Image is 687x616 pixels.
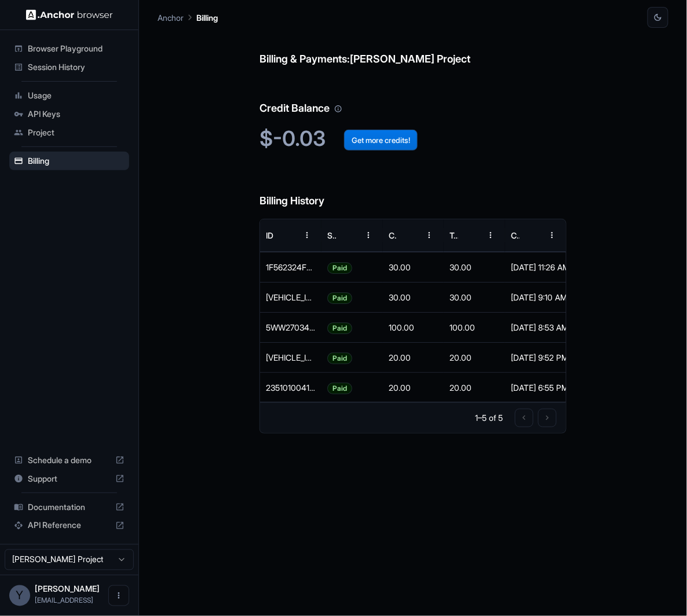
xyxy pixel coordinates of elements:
div: Billing [9,152,129,170]
div: 9HY07704P66746353 [260,342,321,372]
span: Paid [328,373,352,403]
div: ID [266,230,273,240]
button: Open menu [108,585,129,606]
svg: Your credit balance will be consumed as you use the API. Visit the usage page to view a breakdown... [334,105,342,113]
span: Paid [328,283,352,313]
div: 30.00 [383,252,444,282]
span: Billing [28,155,125,167]
span: Documentation [28,501,111,513]
span: API Keys [28,108,125,120]
div: 100.00 [444,312,505,342]
div: 0MC85019KK6405533 [260,282,321,312]
div: Documentation [9,498,129,516]
span: Session History [28,61,125,73]
span: Schedule a demo [28,454,111,466]
div: API Keys [9,105,129,123]
span: yuma@o-mega.ai [35,596,93,605]
div: Usage [9,86,129,105]
div: 30.00 [444,252,505,282]
span: Paid [328,343,352,373]
img: Anchor Logo [26,9,113,20]
button: Get more credits! [344,130,418,151]
span: Support [28,473,111,485]
h6: Credit Balance [260,77,566,117]
div: Total Cost [450,230,458,240]
span: Usage [28,90,125,101]
p: 1–5 of 5 [476,412,503,424]
button: Menu [419,225,440,245]
div: 20.00 [383,372,444,402]
div: Project [9,123,129,142]
span: Paid [328,313,352,343]
div: [DATE] 9:10 AM [511,283,561,312]
div: 2351010041007852L [260,372,321,402]
div: 20.00 [383,342,444,372]
div: Created [511,230,520,240]
div: 1F562324FL924444A [260,252,321,282]
button: Sort [459,225,480,245]
div: Browser Playground [9,39,129,58]
div: [DATE] 6:55 PM [511,373,561,402]
h6: Billing History [260,170,566,210]
div: Credits [389,230,397,240]
div: [DATE] 9:52 PM [511,343,561,372]
div: 5WW27034K7639653V [260,312,321,342]
div: 30.00 [383,282,444,312]
button: Menu [297,225,317,245]
p: Billing [196,12,218,24]
div: 100.00 [383,312,444,342]
button: Sort [398,225,419,245]
button: Menu [542,225,562,245]
nav: breadcrumb [158,11,218,24]
div: 30.00 [444,282,505,312]
div: Schedule a demo [9,451,129,470]
button: Menu [358,225,379,245]
button: Sort [276,225,297,245]
h6: Billing & Payments: [PERSON_NAME] Project [260,28,566,68]
span: Project [28,127,125,138]
div: Session History [9,58,129,76]
span: Browser Playground [28,43,125,54]
button: Sort [337,225,358,245]
div: 20.00 [444,372,505,402]
div: Y [9,585,30,606]
div: [DATE] 11:26 AM [511,252,561,282]
button: Menu [480,225,501,245]
span: API Reference [28,520,111,531]
h2: $-0.03 [260,126,566,151]
div: 20.00 [444,342,505,372]
div: [DATE] 8:53 AM [511,313,561,342]
span: Yuma Heymans [35,584,100,594]
span: Paid [328,253,352,283]
div: Status [327,230,336,240]
div: Support [9,470,129,488]
button: Sort [521,225,542,245]
div: API Reference [9,516,129,535]
p: Anchor [158,12,184,24]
